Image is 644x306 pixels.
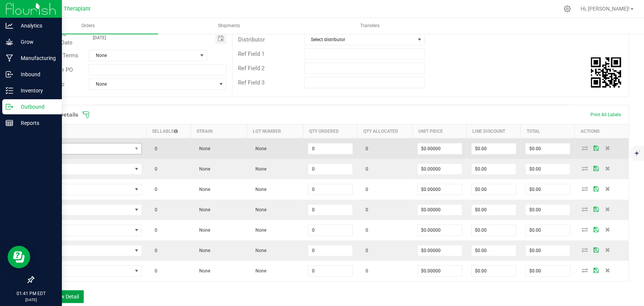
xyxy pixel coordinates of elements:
[247,125,303,138] th: Lot Number
[252,166,266,172] span: None
[151,228,157,233] span: 0
[303,125,357,138] th: Qty Ordered
[350,23,390,29] span: Transfers
[308,205,352,215] input: 0
[195,268,210,274] span: None
[151,268,157,274] span: 0
[151,207,157,212] span: 0
[575,125,629,138] th: Actions
[6,103,13,111] inline-svg: Outbound
[252,228,266,233] span: None
[602,166,613,171] span: Delete Order Detail
[6,71,13,78] inline-svg: Inbound
[13,37,58,46] p: Grow
[252,187,266,192] span: None
[6,54,13,62] inline-svg: Manufacturing
[590,268,602,272] span: Save Order Detail
[252,207,266,212] span: None
[89,50,197,61] span: None
[526,245,570,256] input: 0
[151,146,157,151] span: 0
[590,248,602,252] span: Save Order Detail
[308,164,352,174] input: 0
[191,125,247,138] th: Strain
[602,268,613,272] span: Delete Order Detail
[3,297,58,303] p: [DATE]
[413,125,467,138] th: Unit Price
[521,125,575,138] th: Total
[362,166,368,172] span: 0
[418,266,462,276] input: 0
[362,187,368,192] span: 0
[308,245,352,256] input: 0
[472,143,516,154] input: 0
[38,184,142,195] span: NO DATA FOUND
[526,184,570,195] input: 0
[13,86,58,95] p: Inventory
[308,184,352,195] input: 0
[602,207,613,211] span: Delete Order Detail
[195,166,210,172] span: None
[195,187,210,192] span: None
[238,51,264,57] span: Ref Field 1
[308,266,352,276] input: 0
[563,5,572,12] div: Manage settings
[13,21,58,30] p: Analytics
[362,146,368,151] span: 0
[526,205,570,215] input: 0
[418,184,462,195] input: 0
[418,164,462,174] input: 0
[195,207,210,212] span: None
[159,18,299,34] a: Shipments
[300,18,440,34] a: Transfers
[418,245,462,256] input: 0
[34,125,146,138] th: Item
[362,248,368,253] span: 0
[590,166,602,171] span: Save Order Detail
[38,245,142,256] span: NO DATA FOUND
[418,143,462,154] input: 0
[195,228,210,233] span: None
[526,266,570,276] input: 0
[472,164,516,174] input: 0
[362,207,368,212] span: 0
[526,225,570,235] input: 0
[6,87,13,94] inline-svg: Inventory
[602,186,613,191] span: Delete Order Detail
[8,246,30,268] iframe: Resource center
[3,290,58,297] p: 01:41 PM EDT
[151,248,157,253] span: 0
[146,125,191,138] th: Sellable
[151,187,157,192] span: 0
[602,227,613,232] span: Delete Order Detail
[71,23,105,29] span: Orders
[591,57,621,88] qrcode: 00010823
[602,248,613,252] span: Delete Order Detail
[38,163,142,175] span: NO DATA FOUND
[362,228,368,233] span: 0
[38,204,142,215] span: NO DATA FOUND
[13,54,58,63] p: Manufacturing
[6,38,13,46] inline-svg: Grow
[357,125,413,138] th: Qty Allocated
[6,119,13,127] inline-svg: Reports
[590,227,602,232] span: Save Order Detail
[238,36,265,43] span: Distributor
[362,268,368,274] span: 0
[590,207,602,211] span: Save Order Detail
[208,23,250,29] span: Shipments
[195,248,210,253] span: None
[13,118,58,128] p: Reports
[418,225,462,235] input: 0
[581,6,630,12] span: Hi, [PERSON_NAME]!
[13,102,58,111] p: Outbound
[526,143,570,154] input: 0
[38,265,142,277] span: NO DATA FOUND
[13,70,58,79] p: Inbound
[308,143,352,154] input: 0
[38,143,142,154] span: NO DATA FOUND
[308,225,352,235] input: 0
[467,125,521,138] th: Line Discount
[602,146,613,150] span: Delete Order Detail
[472,225,516,235] input: 0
